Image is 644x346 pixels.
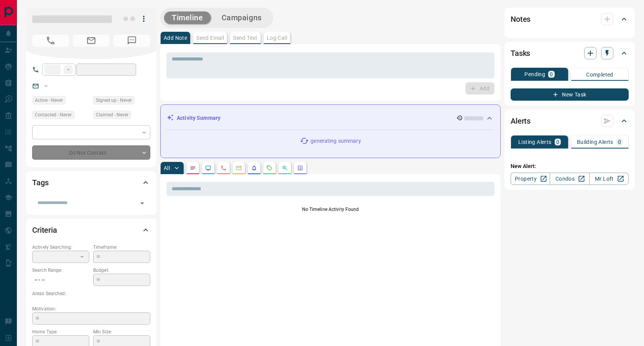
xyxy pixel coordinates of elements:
h2: Notes [511,13,531,25]
div: Activity Summary [167,111,494,125]
p: No Timeline Activity Found [166,206,495,213]
button: Timeline [164,11,211,24]
button: New Task [511,88,629,101]
a: Condos [550,173,589,185]
p: New Alert: [511,162,629,170]
p: 0 [618,139,621,145]
div: Do Not Contact [32,145,150,160]
p: Min Size: [93,328,150,335]
div: Tags [32,173,150,192]
p: Actively Searching: [32,244,89,251]
svg: Listing Alerts [251,165,257,171]
p: Completed [586,72,613,77]
p: 0 [556,139,559,145]
svg: Notes [190,165,196,171]
p: Areas Searched: [32,290,150,297]
p: Home Type: [32,328,89,335]
svg: Agent Actions [297,165,303,171]
p: Add Note [164,35,187,41]
svg: Calls [220,165,227,171]
button: Open [137,198,148,209]
span: No Number [113,34,150,47]
span: Contacted - Never [35,111,72,119]
div: Criteria [32,221,150,239]
div: Alerts [511,112,629,130]
a: Property [511,173,550,185]
svg: Opportunities [282,165,288,171]
h2: Alerts [511,115,531,127]
span: Active - Never [35,96,63,104]
p: generating summary [310,137,361,145]
button: Campaigns [214,11,269,24]
a: -- [44,83,48,89]
p: 0 [550,72,553,77]
span: Signed up - Never [96,96,132,104]
p: Motivation: [32,305,150,312]
p: Building Alerts [577,139,613,145]
svg: Requests [266,165,273,171]
div: Notes [511,10,629,28]
div: Tasks [511,44,629,62]
h2: Tags [32,176,48,189]
p: Pending [524,72,545,77]
p: Activity Summary [177,114,220,122]
p: All [164,165,170,171]
svg: Emails [236,165,242,171]
h2: Criteria [32,224,57,236]
svg: Lead Browsing Activity [205,165,211,171]
span: No Email [73,34,110,47]
p: Listing Alerts [518,139,552,145]
span: No Number [32,34,69,47]
p: Search Range: [32,267,89,274]
a: Mr.Loft [589,173,629,185]
p: Budget: [93,267,150,274]
h2: Tasks [511,47,530,59]
p: -- - -- [32,274,89,286]
span: Claimed - Never [96,111,128,119]
p: Timeframe: [93,244,150,251]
